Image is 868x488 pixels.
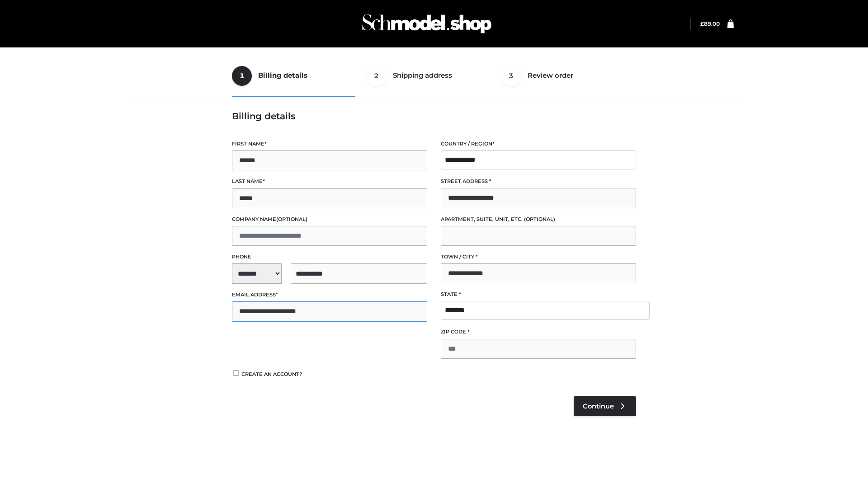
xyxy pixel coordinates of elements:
label: State [441,290,636,299]
label: ZIP Code [441,328,636,336]
span: £ [700,20,704,27]
label: First name [232,140,427,148]
label: Street address [441,177,636,186]
h3: Billing details [232,111,636,122]
span: Continue [583,402,614,410]
label: Phone [232,253,427,261]
bdi: 89.00 [700,20,720,27]
span: (optional) [276,216,307,222]
a: Continue [574,396,636,416]
label: Apartment, suite, unit, etc. [441,215,636,224]
span: (optional) [524,216,555,222]
label: Town / City [441,253,636,261]
a: £89.00 [700,20,720,27]
label: Last name [232,177,427,186]
img: Schmodel Admin 964 [359,6,495,42]
input: Create an account? [232,370,240,376]
span: Create an account? [241,371,302,377]
label: Company name [232,215,427,224]
label: Email address [232,291,427,299]
label: Country / Region [441,140,636,148]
